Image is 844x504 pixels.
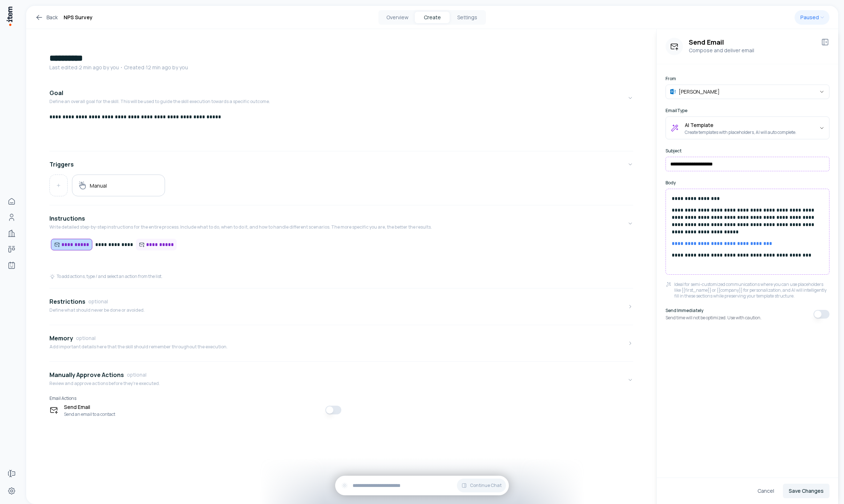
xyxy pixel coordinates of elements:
[666,315,761,321] p: Send time will not be optimized. Use with caution.
[49,214,85,223] h4: Instructions
[4,466,19,481] a: Forms
[752,484,780,498] button: Cancel
[4,194,19,209] a: Home
[64,411,115,417] span: Send an email to a contact
[457,479,506,492] button: Continue Chat
[90,182,107,189] h5: Manual
[49,99,270,105] p: Define an overall goal for the skill. This will be used to guide the skill execution towards a sp...
[49,291,633,322] button: RestrictionsoptionalDefine what should never be done or avoided.
[666,108,829,114] label: Email Type
[64,13,93,22] h1: NPS Survey
[49,160,74,169] h4: Triggers
[49,334,73,343] h4: Memory
[49,64,633,71] p: Last edited: 2 min ago by you ・Created: 12 min ago by you
[49,274,162,279] div: To add actions, type / and select an action from the list.
[49,328,633,358] button: MemoryoptionalAdd important details here that the skill should remember throughout the execution.
[674,282,829,299] p: Ideal for semi-customized communications where you can use placeholders like {{first_name}} or {{...
[49,344,228,350] p: Add important details here that the skill should remember throughout the execution.
[4,242,19,257] a: deals
[666,148,829,154] label: Subject
[49,113,633,148] div: GoalDefine an overall goal for the skill. This will be used to guide the skill execution towards ...
[35,13,58,22] a: Back
[4,210,19,225] a: Contacts
[783,484,829,498] button: Save Changes
[127,371,146,378] span: optional
[49,370,124,379] h4: Manually Approve Actions
[415,12,450,23] button: Create
[380,12,415,23] button: Overview
[689,46,815,54] p: Compose and deliver email
[49,239,633,285] div: InstructionsWrite detailed step-by-step instructions for the entire process. Include what to do, ...
[76,335,96,342] span: optional
[49,154,633,175] button: Triggers
[689,38,815,46] h3: Send Email
[49,297,85,306] h4: Restrictions
[4,226,19,241] a: Companies
[49,175,633,202] div: Triggers
[4,258,19,273] a: Agents
[666,308,761,314] label: Send Immediately
[49,381,160,386] p: Review and approve actions before they're executed.
[335,476,509,495] div: Continue Chat
[49,224,432,230] p: Write detailed step-by-step instructions for the entire process. Include what to do, when to do i...
[49,395,341,401] h6: Email Actions
[666,180,829,186] label: Body
[49,307,145,313] p: Define what should never be done or avoided.
[88,298,108,305] span: optional
[666,76,829,82] label: From
[49,395,633,423] div: Manually Approve ActionsoptionalReview and approve actions before they're executed.
[49,365,633,395] button: Manually Approve ActionsoptionalReview and approve actions before they're executed.
[49,83,633,113] button: GoalDefine an overall goal for the skill. This will be used to guide the skill execution towards ...
[470,483,502,488] span: Continue Chat
[49,89,63,97] h4: Goal
[4,484,19,498] a: Settings
[450,12,485,23] button: Settings
[6,6,13,26] img: Item Brain Logo
[49,208,633,239] button: InstructionsWrite detailed step-by-step instructions for the entire process. Include what to do, ...
[64,403,115,411] span: Send Email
